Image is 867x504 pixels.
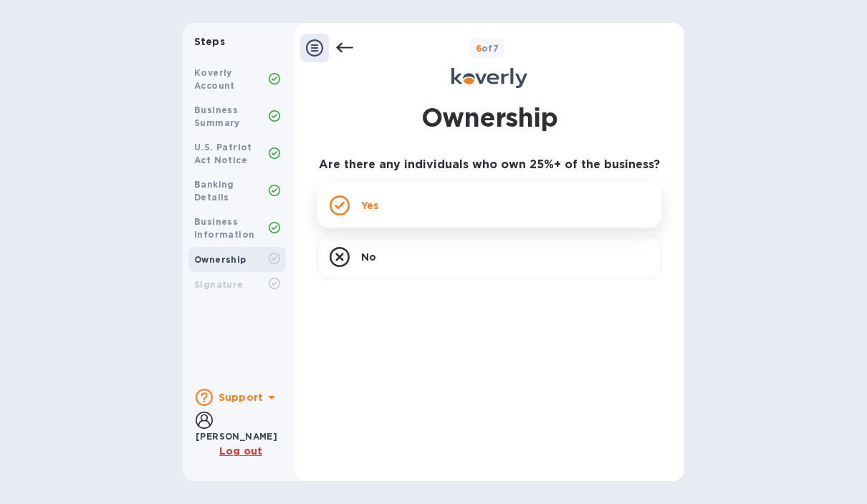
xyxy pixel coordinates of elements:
[194,67,235,91] b: Koverly Account
[196,431,277,442] b: [PERSON_NAME]
[194,36,225,47] b: Steps
[361,250,376,264] p: No
[194,254,246,265] b: Ownership
[194,216,254,240] b: Business Information
[194,105,240,128] b: Business Summary
[317,158,661,172] h3: Are there any individuals who own 25%+ of the business?
[194,279,244,290] b: Signature
[194,179,234,203] b: Banking Details
[361,198,378,213] p: Yes
[476,43,499,54] b: of 7
[219,392,263,403] b: Support
[194,142,252,165] b: U.S. Patriot Act Notice
[219,445,262,457] u: Log out
[421,100,557,135] h1: Ownership
[476,43,482,54] span: 6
